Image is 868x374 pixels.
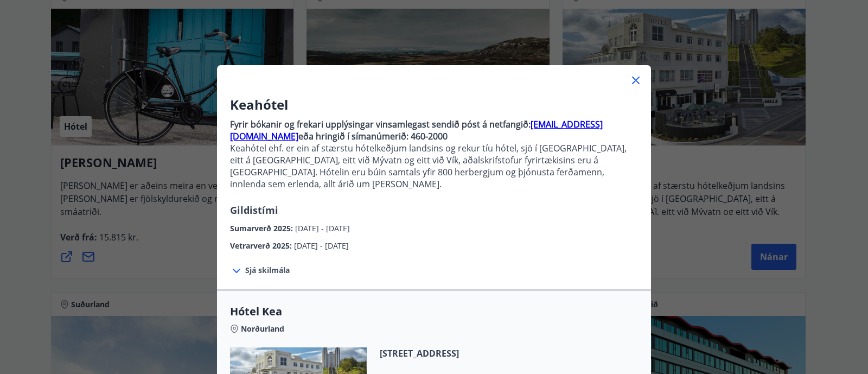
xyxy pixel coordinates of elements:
[230,240,294,251] span: Vetrarverð 2025 :
[245,265,290,276] span: Sjá skilmála
[295,223,350,233] span: [DATE] - [DATE]
[230,304,638,319] span: Hótel Kea
[230,142,638,190] p: Keahótel ehf. er ein af stærstu hótelkeðjum landsins og rekur tíu hótel, sjö í [GEOGRAPHIC_DATA],...
[294,240,349,251] span: [DATE] - [DATE]
[230,96,638,114] h3: Keahótel
[230,118,603,142] a: [EMAIL_ADDRESS][DOMAIN_NAME]
[230,204,278,217] span: Gildistími
[230,118,531,130] strong: Fyrir bókanir og frekari upplýsingar vinsamlegast sendið póst á netfangið:
[380,347,507,359] span: [STREET_ADDRESS]
[230,223,295,233] span: Sumarverð 2025 :
[298,130,448,142] strong: eða hringið í símanúmerið: 460-2000
[241,324,284,334] span: Norðurland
